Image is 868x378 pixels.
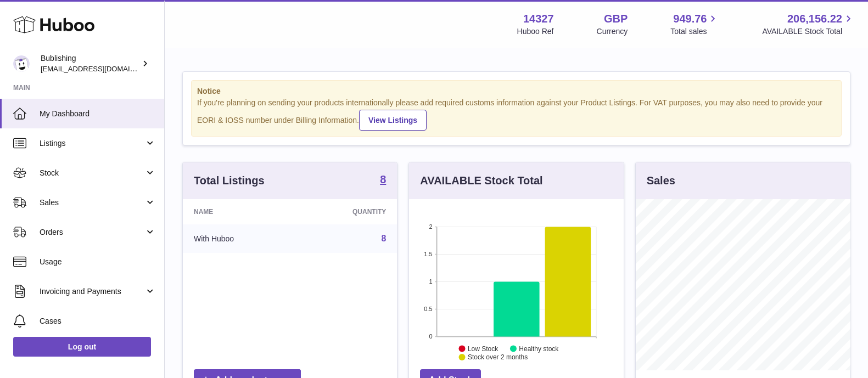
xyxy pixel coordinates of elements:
a: 949.76 Total sales [670,12,719,37]
td: With Huboo [183,224,296,253]
span: Sales [40,198,144,208]
a: 206,156.22 AVAILABLE Stock Total [762,12,855,37]
span: Stock [40,168,144,178]
a: Log out [13,337,151,357]
div: Huboo Ref [517,26,554,37]
span: 206,156.22 [787,12,842,26]
a: 8 [381,234,386,243]
div: Bublishing [41,53,139,74]
text: Healthy stock [519,345,559,352]
strong: 8 [380,174,386,185]
text: 1 [429,278,433,285]
span: Listings [40,138,144,149]
text: Stock over 2 months [468,353,528,361]
span: Invoicing and Payments [40,286,144,297]
span: Total sales [670,26,719,37]
text: 0 [429,333,433,340]
th: Name [183,199,296,224]
h3: Total Listings [194,173,265,188]
span: Cases [40,316,156,326]
span: My Dashboard [40,109,156,119]
a: 8 [380,174,386,187]
text: 2 [429,223,433,230]
span: Orders [40,227,144,238]
text: 1.5 [424,251,433,257]
th: Quantity [296,199,397,224]
h3: AVAILABLE Stock Total [420,173,542,188]
span: 949.76 [673,12,707,26]
span: [EMAIL_ADDRESS][DOMAIN_NAME] [41,64,161,73]
div: Currency [597,26,628,37]
strong: Notice [197,86,836,97]
h3: Sales [647,173,675,188]
a: View Listings [359,110,427,131]
span: Usage [40,257,156,267]
span: AVAILABLE Stock Total [762,26,855,37]
text: 0.5 [424,306,433,312]
div: If you're planning on sending your products internationally please add required customs informati... [197,98,836,131]
strong: GBP [604,12,628,26]
strong: 14327 [523,12,554,26]
img: internalAdmin-14327@internal.huboo.com [13,55,30,72]
text: Low Stock [468,345,499,352]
